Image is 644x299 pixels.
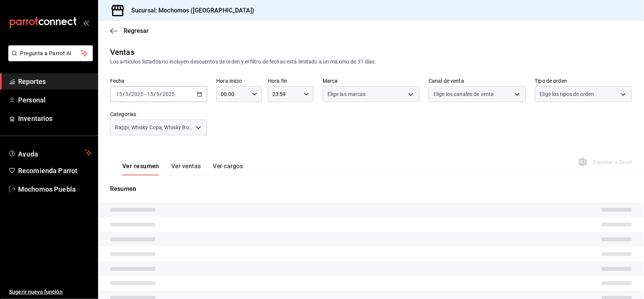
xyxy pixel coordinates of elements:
[162,91,175,97] input: ----
[124,27,149,34] span: Regresar
[125,91,129,97] input: --
[110,184,632,194] p: Resumen
[216,79,262,84] label: Hora inicio
[131,91,144,97] input: ----
[20,50,81,57] span: Pregunta a Parrot AI
[154,91,156,97] span: /
[18,95,92,105] span: Personal
[5,55,93,63] a: Pregunta a Parrot AI
[110,27,149,34] button: Regresar
[110,79,207,84] label: Fecha
[213,163,243,175] button: Ver cargos
[429,79,526,84] label: Canal de venta
[535,79,632,84] label: Tipo de orden
[323,79,420,84] label: Marca
[147,91,154,97] input: --
[268,79,314,84] label: Hora fin
[116,91,123,97] input: --
[110,46,134,58] div: Ventas
[125,6,254,15] h3: Sucursal: Mochomos ([GEOGRAPHIC_DATA])
[327,90,366,98] span: Elige las marcas
[122,163,159,175] button: Ver resumen
[129,91,131,97] span: /
[18,166,92,176] span: Recomienda Parrot
[110,58,632,66] div: Los artículos listados no incluyen descuentos de orden y el filtro de fechas está limitado a un m...
[115,124,193,131] span: Rappi, Whisky Copa, Whisky Botella, Vodka Copa, Vodka Botella, Vinos Usa, Vinos [GEOGRAPHIC_DATA]...
[156,91,160,97] input: --
[540,90,594,98] span: Elige los tipos de orden
[171,163,201,175] button: Ver ventas
[122,163,243,175] div: navigation tabs
[110,112,207,117] label: Categorías
[18,113,92,124] span: Inventarios
[18,148,82,157] span: Ayuda
[433,90,494,98] span: Elige los canales de venta
[18,184,92,194] span: Mochomos Puebla
[123,91,125,97] span: /
[144,91,146,97] span: -
[18,76,92,87] span: Reportes
[8,45,93,61] button: Pregunta a Parrot AI
[83,20,89,26] button: open_drawer_menu
[160,91,162,97] span: /
[9,288,92,296] span: Sugerir nueva función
